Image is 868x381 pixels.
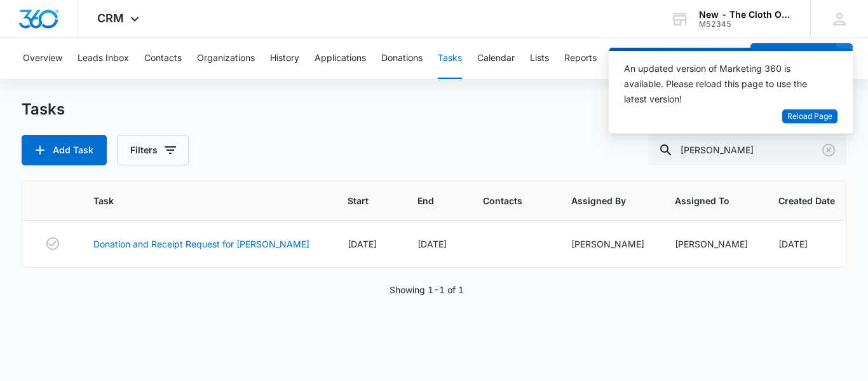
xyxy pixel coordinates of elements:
span: Task [93,194,299,207]
button: Clear [818,140,839,160]
button: Donations [381,38,423,79]
span: Assigned To [675,194,729,207]
span: Contacts [483,194,522,207]
span: Reload Page [787,111,832,123]
button: Reports [564,38,597,79]
button: Applications [315,38,366,79]
div: account name [699,10,792,20]
button: Lists [530,38,549,79]
span: [DATE] [348,239,377,249]
button: Organizations [197,38,255,79]
span: Assigned By [571,194,626,207]
button: Add Contact [750,43,836,74]
span: End [417,194,434,207]
a: Donation and Receipt Request for [PERSON_NAME] [93,237,309,251]
button: Calendar [477,38,515,79]
span: CRM [97,11,124,25]
p: Showing 1-1 of 1 [390,283,464,296]
button: Settings [612,38,646,79]
div: An updated version of Marketing 360 is available. Please reload this page to use the latest version! [624,61,822,107]
span: Start [348,194,369,207]
div: [PERSON_NAME] [571,237,644,251]
span: Created Date [778,194,835,207]
span: [DATE] [417,239,447,249]
span: [DATE] [778,239,808,249]
button: History [270,38,299,79]
button: Overview [23,38,62,79]
div: [PERSON_NAME] [675,237,748,251]
button: Filters [117,135,189,165]
button: Reload Page [782,109,837,124]
h1: Tasks [22,100,65,119]
button: Leads Inbox [78,38,129,79]
button: Tasks [438,38,462,79]
button: Contacts [144,38,182,79]
button: Add Task [22,135,107,165]
div: account id [699,20,792,29]
input: Search Tasks [648,135,846,165]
